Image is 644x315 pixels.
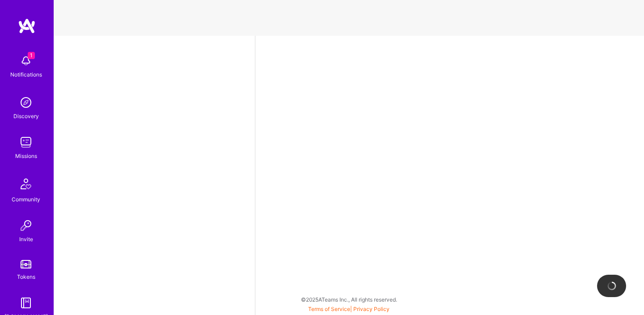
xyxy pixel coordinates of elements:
[10,70,42,79] div: Notifications
[308,306,350,312] a: Terms of Service
[28,52,35,59] span: 1
[17,52,35,70] img: bell
[17,294,35,312] img: guide book
[19,234,33,244] div: Invite
[54,288,644,311] div: © 2025 ATeams Inc., All rights reserved.
[607,281,616,290] img: loading
[15,173,37,195] img: Community
[18,18,36,34] img: logo
[21,260,31,268] img: tokens
[17,272,35,281] div: Tokens
[308,306,390,312] span: |
[17,94,35,111] img: discovery
[17,217,35,234] img: Invite
[17,133,35,151] img: teamwork
[15,151,37,161] div: Missions
[12,195,40,204] div: Community
[353,306,390,312] a: Privacy Policy
[13,111,39,121] div: Discovery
